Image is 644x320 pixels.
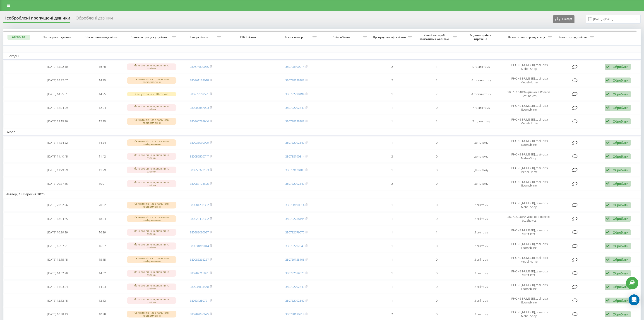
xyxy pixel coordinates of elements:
td: 18:34 [80,212,125,225]
td: 2 дні тому [459,226,504,239]
td: 1 [370,164,414,176]
td: [DATE] 16:39:29 [35,226,80,239]
td: 2 дні тому [459,267,504,280]
td: 0 [414,240,459,252]
a: 380986365267 [190,257,209,262]
td: [DATE] 12:15:39 [35,115,80,128]
div: Обробити [613,119,628,124]
a: 380960759946 [190,119,209,123]
td: 1 [370,267,414,280]
a: 380952526747 [190,154,209,158]
div: Менеджери не відповіли на дзвінок [127,167,176,173]
td: 12:15 [80,115,125,128]
td: [PHONE_NUMBER] дзвінок з Ecomebline [504,101,555,114]
button: Обрати всі [7,35,30,40]
td: 1 [370,199,414,211]
td: 16:39 [80,226,125,239]
a: 380732738194 [285,92,304,96]
td: [DATE] 15:15:45 [35,253,80,266]
td: [PHONE_NUMBER] дзвінок з GUTA.KRAI [504,267,555,280]
div: Обробити [613,271,628,275]
td: 2 дні тому [459,281,504,293]
td: Вчора [3,129,641,136]
td: 2 [414,88,459,100]
td: 0 [414,199,459,211]
td: [PHONE_NUMBER] дзвінок з Ecomebline [504,136,555,149]
td: [PHONE_NUMBER] дзвінок з GUTA.KRAI [504,226,555,239]
div: Скинуто під час вітального повідомлення [127,77,176,84]
div: Менеджери не відповіли на дзвінок [127,284,176,290]
td: [PHONE_NUMBER] дзвінок з Mebel-Shop [504,150,555,163]
td: [PHONE_NUMBER] дзвінок з Mebel-Shop [504,61,555,73]
td: [DATE] 14:35:51 [35,88,80,100]
td: 7 годин тому [459,101,504,114]
div: Обробити [613,168,628,172]
div: Скинуто під час вітального повідомлення [127,139,176,146]
td: Сьогодні [3,53,641,59]
a: 380732792840 [285,285,304,289]
td: 2 дні тому [459,253,504,266]
td: 2 дні тому [459,294,504,307]
td: [DATE] 13:13:45 [35,294,80,307]
td: 7 годин тому [459,115,504,128]
td: 2 [370,61,414,73]
div: Скинуто раніше 10 секунд [127,92,176,96]
a: 380732792840 [285,182,304,186]
div: Менеджери не відповіли на дзвінок [127,297,176,304]
td: [PHONE_NUMBER] дзвінок з Mebel-Home [504,74,555,87]
div: Менеджери не відповіли на дзвінок [127,180,176,187]
td: [PHONE_NUMBER] дзвінок з Mebel-Home [504,164,555,176]
td: 0 [414,101,459,114]
div: Open Intercom Messenger [629,294,639,305]
td: 1 [370,240,414,252]
div: Обробити [613,216,628,221]
td: 2 дні тому [459,212,504,225]
td: 2 дні тому [459,199,504,211]
td: [DATE] 14:52:20 [35,267,80,280]
td: 380732738194 дзвінок з Rozetka EcoShelves [504,88,555,100]
td: 14:35 [80,88,125,100]
td: 2 [370,177,414,190]
a: 380958322193 [190,168,209,172]
td: 2 [370,150,414,163]
td: [PHONE_NUMBER] дзвінок з Ecomebline [504,281,555,293]
div: Менеджери не відповіли на дзвінок [127,270,176,277]
button: Експорт [553,15,574,23]
td: [DATE] 14:34:52 [35,136,80,149]
td: 0 [414,212,459,225]
td: [PHONE_NUMBER] дзвінок з Mebel-Home [504,115,555,128]
a: 380973163531 [190,92,209,96]
td: 1 [414,226,459,239]
td: 14:34 [80,136,125,149]
td: 1 [414,61,459,73]
div: Скинуто під час вітального повідомлення [127,256,176,263]
td: 2 дні тому [459,240,504,252]
td: [DATE] 18:34:45 [35,212,80,225]
a: 380732792840 [285,298,304,303]
div: Скинуто під час вітального повідомлення [127,215,176,222]
td: 1 [370,226,414,239]
div: Менеджери не відповіли на дзвінок [127,104,176,111]
td: 14:33 [80,281,125,293]
td: 0 [414,281,459,293]
td: [DATE] 09:57:15 [35,177,80,190]
td: 2 [370,74,414,87]
td: 0 [414,177,459,190]
span: Час першого дзвінка [40,35,76,39]
div: Менеджери не відповіли на дзвінок [127,229,176,236]
td: 1 [370,136,414,149]
a: 380987178595 [190,182,209,186]
td: 1 [370,115,414,128]
div: Обробити [613,65,628,69]
a: 380739128108 [285,78,304,82]
span: Пропущених від клієнта [372,35,408,39]
div: Обробити [613,92,628,96]
td: 20:02 [80,199,125,211]
div: Необроблені пропущені дзвінки [3,16,70,23]
td: 10:01 [80,177,125,190]
td: [PHONE_NUMBER] дзвінок з Mebel-Home [504,253,555,266]
a: 380981202362 [190,203,209,207]
td: 5 годин тому [459,61,504,73]
td: 0 [414,267,459,280]
div: Обробити [613,230,628,235]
